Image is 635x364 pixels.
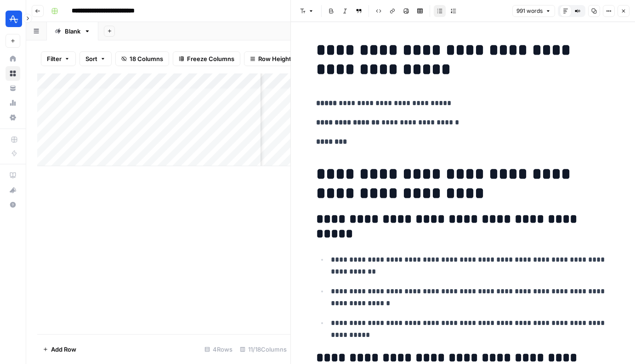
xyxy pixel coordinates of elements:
span: Sort [85,54,97,63]
button: 991 words [512,5,555,17]
button: Workspace: Amplitude [6,7,20,30]
span: 991 words [516,7,543,15]
button: Sort [79,51,112,66]
div: What's new? [6,183,20,197]
span: Freeze Columns [187,54,234,63]
div: 4 Rows [201,342,236,357]
button: Freeze Columns [173,51,240,66]
img: Amplitude Logo [6,11,22,27]
span: Filter [47,54,62,63]
a: AirOps Academy [6,168,20,183]
button: Row Height [244,51,297,66]
a: Usage [6,95,20,110]
a: Browse [6,66,20,81]
div: 11/18 Columns [236,342,290,357]
a: Blank [47,22,98,40]
button: Filter [41,51,76,66]
div: Blank [65,27,80,36]
a: Settings [6,110,20,125]
button: Help + Support [6,197,20,212]
button: What's new? [6,183,20,197]
a: Home [6,51,20,66]
button: 18 Columns [115,51,169,66]
span: Row Height [258,54,291,63]
a: Your Data [6,81,20,95]
span: 18 Columns [130,54,163,63]
button: Add Row [37,342,82,357]
span: Add Row [51,345,76,354]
